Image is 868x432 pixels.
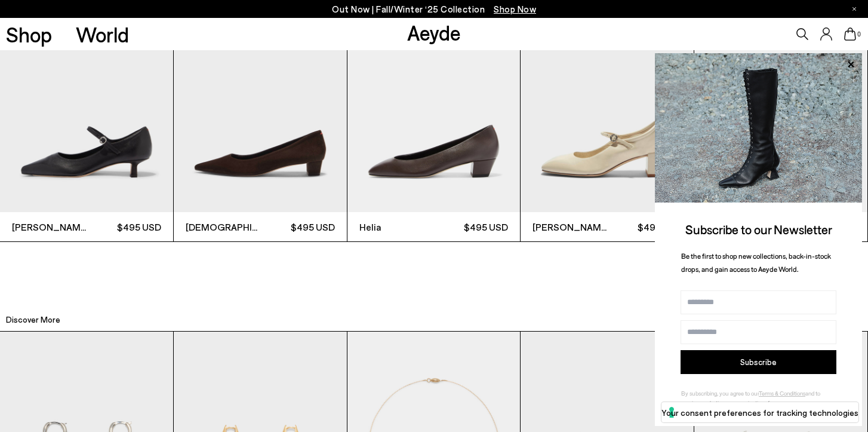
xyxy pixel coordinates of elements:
button: Subscribe [681,350,836,374]
span: [PERSON_NAME] [12,220,87,234]
span: Be the first to shop new collections, back-in-stock drops, and gain access to Aeyde World. [681,252,831,274]
p: Out Now | Fall/Winter ‘25 Collection [332,2,536,17]
a: Shop [6,24,52,45]
img: svg%3E [854,319,864,329]
span: [PERSON_NAME] [533,220,607,234]
a: Aeyde [407,20,461,45]
button: Your consent preferences for tracking technologies [661,402,858,422]
span: Helia [359,220,434,234]
label: Your consent preferences for tracking technologies [661,406,858,419]
a: 0 [844,27,856,41]
h2: Discover More [6,314,60,326]
span: $495 USD [607,219,682,234]
span: By subscribing, you agree to our [681,390,759,397]
a: Terms & Conditions [759,390,805,397]
span: Navigate to /collections/new-in [494,4,536,14]
span: [DEMOGRAPHIC_DATA] [186,220,260,234]
button: Next slide [854,310,864,328]
img: 2a6287a1333c9a56320fd6e7b3c4a9a9.jpg [655,53,862,203]
span: 0 [856,31,862,38]
span: $495 USD [260,219,335,234]
span: Subscribe to our Newsletter [685,222,832,237]
span: $495 USD [434,219,509,234]
a: World [76,24,129,45]
span: $495 USD [87,219,161,234]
